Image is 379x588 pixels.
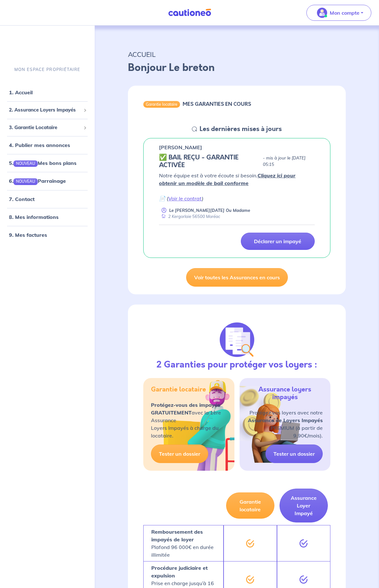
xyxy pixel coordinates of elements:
[159,172,296,186] a: Cliquez ici pour obtenir un modèle de bail conforme
[3,211,92,223] div: 8. Mes informations
[265,445,323,463] a: Tester un dossier
[280,489,328,522] button: Assurance Loyer Impayé
[159,213,220,220] div: 2 Kergorlaie 56500 Moréac
[226,492,274,519] button: Garantie locataire
[330,9,359,17] p: Mon compte
[159,195,203,202] em: 📄 ( )
[317,8,327,18] img: illu_account_valid_menu.svg
[3,228,92,241] div: 9. Mes factures
[263,155,315,168] p: - mis à jour le [DATE] 05:15
[159,154,260,169] h5: ✅ BAIL REÇU - GARANTIE ACTIVÉE
[183,101,251,107] h6: MES GARANTIES EN COURS
[3,139,92,151] div: 4. Publier mes annonces
[9,214,59,220] a: 8. Mes informations
[186,268,288,287] a: Voir toutes les Assurances en cours
[151,401,226,439] p: avec la 1ère Assurance Loyers Impayés à charge du locataire.
[241,233,315,250] a: Déclarer un impayé
[9,89,33,96] a: 1. Accueil
[3,174,92,187] div: 6.NOUVEAUParrainage
[169,207,250,213] p: Le [PERSON_NAME][DATE] Ou Madame
[248,417,323,423] strong: Assurance de Loyers Impayés
[3,193,92,205] div: 7. Contact
[9,124,81,131] span: 3. Garantie Locataire
[220,322,254,357] img: justif-loupe
[9,160,76,166] a: 5.NOUVEAUMes bons plans
[159,154,315,169] div: state: CONTRACT-VALIDATED, Context: IN-LANDLORD,IS-GL-CAUTION-IN-LANDLORD
[247,409,323,439] p: Protégez vos loyers avec notre PREMIUM (à partir de 9,90€/mois).
[151,386,206,393] h5: Garantie locataire
[3,121,92,134] div: 3. Garantie Locataire
[143,101,180,107] div: Garantie locataire
[254,238,301,244] p: Déclarer un impayé
[14,66,80,73] p: MON ESPACE PROPRIÉTAIRE
[9,232,47,238] a: 9. Mes factures
[9,196,35,202] a: 7. Contact
[151,565,208,579] strong: Procédure judiciaire et expulsion
[128,60,346,75] p: Bonjour Le breton
[9,142,70,148] a: 4. Publier mes annonces
[151,528,216,559] p: Plafond 96 000€ en durée illimitée
[9,106,81,114] span: 2. Assurance Loyers Impayés
[151,402,220,416] strong: Protégez-vous des impayés GRATUITEMENT
[3,157,92,169] div: 5.NOUVEAUMes bons plans
[9,178,66,184] a: 6.NOUVEAUParrainage
[159,143,202,151] p: [PERSON_NAME]
[247,386,323,401] h5: Assurance loyers impayés
[156,360,317,370] h3: 2 Garanties pour protéger vos loyers :
[166,9,214,17] img: Cautioneo
[151,529,203,543] strong: Remboursement des impayés de loyer
[151,445,208,463] a: Tester un dossier
[306,5,371,21] button: illu_account_valid_menu.svgMon compte
[128,49,346,60] p: ACCUEIL
[159,172,296,186] em: Notre équipe est à votre écoute si besoin.
[3,104,92,116] div: 2. Assurance Loyers Impayés
[168,195,202,202] a: Voir le contrat
[200,125,282,133] h5: Les dernières mises à jours
[3,86,92,99] div: 1. Accueil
